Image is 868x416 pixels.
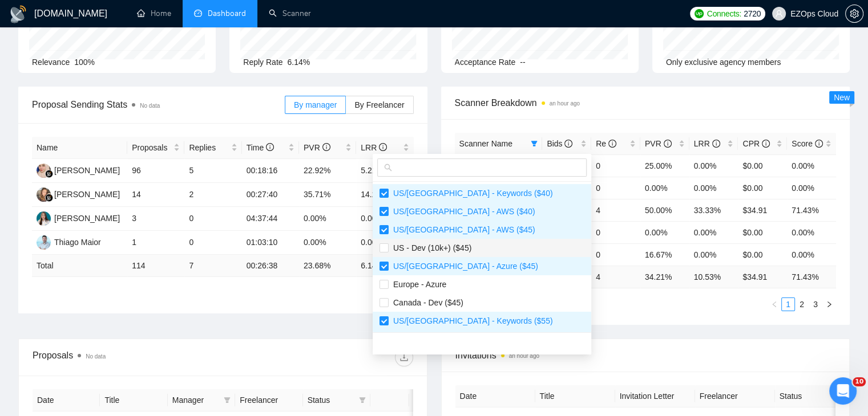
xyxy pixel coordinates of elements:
td: 0.00% [356,231,413,255]
td: 0.00% [787,154,836,177]
th: Date [33,389,100,411]
a: AJ[PERSON_NAME] [37,165,120,174]
span: Scanner Name [459,139,512,148]
span: Replies [189,141,228,154]
img: gigradar-bm.png [45,170,53,178]
div: [PERSON_NAME] [54,164,120,177]
span: Re [596,139,616,148]
td: 10.53 % [689,266,738,288]
div: [PERSON_NAME] [54,188,120,201]
img: gigradar-bm.png [45,194,53,202]
td: 0.00% [787,243,836,266]
span: filter [224,397,231,403]
td: $0.00 [738,243,787,266]
a: TMThiago Maior [37,237,101,246]
td: 0.00% [689,154,738,177]
span: US/[GEOGRAPHIC_DATA] - Keywords ($55) [389,316,553,325]
span: right [826,301,833,308]
th: Freelancer [695,385,775,407]
th: Title [535,385,615,407]
td: 00:18:16 [242,159,299,183]
span: By Freelancer [354,100,404,109]
td: 16.67% [640,243,689,266]
span: US/[GEOGRAPHIC_DATA] - Keywords ($40) [389,189,553,198]
span: PVR [645,139,672,148]
button: right [822,297,836,311]
span: Canada - Dev ($45) [389,298,463,307]
span: Score [792,139,822,148]
td: 0.00% [689,243,738,266]
td: 0.00% [640,221,689,243]
td: $0.00 [738,177,787,199]
th: Title [100,389,167,411]
span: Bids [547,139,572,148]
td: 6.14 % [356,255,413,277]
span: LRR [694,139,720,148]
span: US - Dev (10k+) ($45) [389,243,471,252]
span: -- [520,58,525,67]
td: 0.00% [299,231,356,255]
li: 2 [795,297,809,311]
td: 22.92% [299,159,356,183]
td: 4 [591,266,640,288]
td: 0 [591,154,640,177]
td: 0 [591,243,640,266]
td: 35.71% [299,183,356,207]
span: filter [221,391,233,409]
span: search [384,164,392,172]
span: setting [846,9,863,18]
td: 25.00% [640,154,689,177]
span: user [775,10,783,18]
a: 3 [809,298,822,311]
div: [PERSON_NAME] [54,212,120,225]
td: 4 [591,199,640,221]
span: US/[GEOGRAPHIC_DATA] - AWS ($45) [389,225,535,234]
span: dashboard [194,9,202,17]
span: No data [140,103,160,109]
td: 3 [127,207,184,231]
td: 5.21% [356,159,413,183]
td: 01:03:10 [242,231,299,255]
td: $ 34.91 [738,266,787,288]
td: $34.91 [738,199,787,221]
li: 3 [809,297,822,311]
td: 00:27:40 [242,183,299,207]
td: 114 [127,255,184,277]
span: Invitations [455,348,836,362]
div: Proposals [33,348,223,366]
span: info-circle [608,140,616,148]
td: 0 [591,177,640,199]
button: left [768,297,781,311]
span: 10 [853,377,866,386]
span: download [395,353,413,362]
img: TA [37,211,51,226]
td: 0.00% [640,177,689,199]
span: Reply Rate [243,58,282,67]
a: TA[PERSON_NAME] [37,213,120,222]
li: Next Page [822,297,836,311]
a: 1 [782,298,794,311]
td: 0 [184,231,241,255]
span: info-circle [266,143,274,151]
td: 5 [184,159,241,183]
span: CPR [742,139,769,148]
th: Status [775,385,855,407]
a: NK[PERSON_NAME] [37,189,120,198]
span: 100% [74,58,95,67]
td: 71.43% [787,199,836,221]
td: 00:26:38 [242,255,299,277]
span: Connects: [707,7,741,20]
th: Manager [168,389,235,411]
span: 2720 [744,7,761,20]
td: 0.00% [299,207,356,231]
td: 0.00% [787,177,836,199]
button: download [395,348,413,366]
iframe: Intercom live chat [829,377,857,405]
img: NK [37,187,51,202]
th: Replies [184,137,241,159]
a: searchScanner [269,9,311,18]
span: New [834,93,850,102]
td: 0.00% [356,207,413,231]
time: an hour ago [550,100,580,107]
li: Previous Page [768,297,781,311]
